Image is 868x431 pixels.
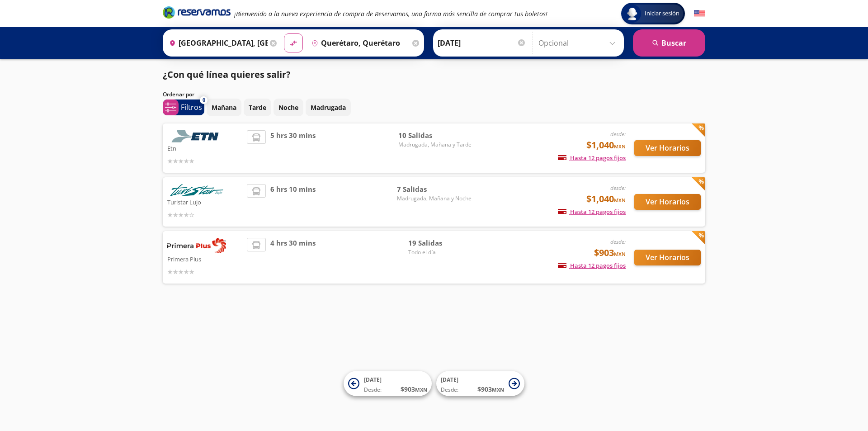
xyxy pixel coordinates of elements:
[311,103,346,112] p: Madrugada
[274,99,303,116] button: Noche
[244,99,271,116] button: Tarde
[415,386,427,393] small: MXN
[694,8,705,19] button: English
[167,142,242,153] p: Etn
[594,246,626,260] span: $903
[538,32,619,54] input: Opcional
[364,386,382,394] span: Desde:
[586,192,626,206] span: $1,040
[610,238,626,246] em: desde:
[441,376,458,384] span: [DATE]
[398,130,472,141] span: 10 Salidas
[181,102,202,113] p: Filtros
[167,253,242,264] p: Primera Plus
[401,384,427,394] span: $ 903
[633,29,705,57] button: Buscar
[308,32,410,54] input: Buscar Destino
[614,143,626,150] small: MXN
[397,184,472,194] span: 7 Salidas
[558,154,626,162] span: Hasta 12 pagos fijos
[398,141,472,149] span: Madrugada, Mañana y Tarde
[586,138,626,152] span: $1,040
[408,248,472,256] span: Todo el día
[397,194,472,203] span: Madrugada, Mañana y Noche
[408,238,472,248] span: 19 Salidas
[234,9,547,18] em: ¡Bienvenido a la nueva experiencia de compra de Reservamos, una forma más sencilla de comprar tus...
[203,96,205,104] span: 0
[614,251,626,257] small: MXN
[163,5,231,19] i: Brand Logo
[610,184,626,192] em: desde:
[270,238,316,277] span: 4 hrs 30 mins
[167,196,242,207] p: Turistar Lujo
[438,32,526,54] input: Elegir Fecha
[344,371,432,396] button: [DATE]Desde:$903MXN
[614,197,626,204] small: MXN
[436,371,524,396] button: [DATE]Desde:$903MXN
[641,9,683,18] span: Iniciar sesión
[163,99,204,115] button: 0Filtros
[441,386,458,394] span: Desde:
[634,140,701,156] button: Ver Horarios
[270,184,316,220] span: 6 hrs 10 mins
[278,103,298,112] p: Noche
[306,99,351,116] button: Madrugada
[163,5,231,22] a: Brand Logo
[270,130,316,166] span: 5 hrs 30 mins
[558,261,626,270] span: Hasta 12 pagos fijos
[634,250,701,265] button: Ver Horarios
[167,238,226,253] img: Primera Plus
[167,130,226,142] img: Etn
[207,99,241,116] button: Mañana
[610,130,626,138] em: desde:
[163,90,194,99] p: Ordenar por
[492,386,504,393] small: MXN
[165,32,268,54] input: Buscar Origen
[364,376,382,384] span: [DATE]
[167,184,226,196] img: Turistar Lujo
[558,208,626,216] span: Hasta 12 pagos fijos
[249,103,266,112] p: Tarde
[477,384,504,394] span: $ 903
[634,194,701,210] button: Ver Horarios
[163,68,291,81] p: ¿Con qué línea quieres salir?
[212,103,236,112] p: Mañana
